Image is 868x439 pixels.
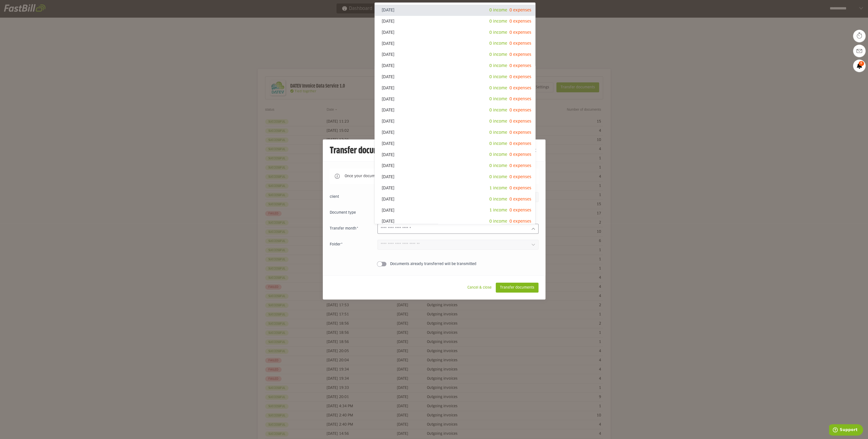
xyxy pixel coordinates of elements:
font: [DATE] [382,42,394,46]
font: [DATE] [382,97,394,101]
font: [DATE] [382,208,394,212]
font: 0 expenses [509,119,531,123]
font: [DATE] [382,119,394,123]
font: 0 income [489,75,507,79]
font: [DATE] [382,153,394,157]
font: [DATE] [382,164,394,168]
font: [DATE] [382,197,394,201]
font: 0 expenses [509,153,531,157]
font: 0 expenses [509,197,531,201]
font: 0 expenses [509,97,531,101]
font: 0 expenses [509,86,531,90]
font: 0 expenses [509,8,531,12]
font: Once your documents have been transferred, they may no longer be processed. [345,174,481,178]
font: 0 income [489,97,507,101]
font: [DATE] [382,53,394,57]
font: 0 income [489,108,507,112]
font: 0 income [489,64,507,68]
font: 1 income [489,208,507,212]
font: [DATE] [382,175,394,179]
font: 0 expenses [509,53,531,57]
font: 0 income [489,131,507,135]
font: [DATE] [382,108,394,112]
iframe: Opens a widget where you can find more information [829,424,863,437]
font: [DATE] [382,64,394,68]
font: 0 income [489,19,507,23]
font: [DATE] [382,8,394,12]
font: [DATE] [382,19,394,23]
font: [DATE] [382,142,394,146]
font: 0 expenses [509,75,531,79]
font: 0 expenses [509,19,531,23]
font: 0 income [489,8,507,12]
font: Documents already transferred will be transmitted [390,262,476,266]
font: 0 income [489,219,507,223]
font: 0 expenses [509,64,531,68]
font: 0 income [489,86,507,90]
font: [DATE] [382,75,394,79]
font: 0 expenses [509,142,531,146]
font: 0 expenses [509,175,531,179]
font: [DATE] [382,86,394,90]
font: Cancel & close [467,286,492,289]
font: 0 income [489,31,507,34]
font: 0 income [489,164,507,168]
font: 0 expenses [509,108,531,112]
font: 0 expenses [509,31,531,34]
font: Transfer documents [500,286,534,289]
font: 0 expenses [509,164,531,168]
font: 1 income [489,186,507,190]
font: 0 income [489,197,507,201]
font: 0 expenses [509,208,531,212]
font: 0 income [489,53,507,57]
font: 0 expenses [509,131,531,135]
font: 0 expenses [509,41,531,45]
font: [DATE] [382,219,394,223]
font: [DATE] [382,186,394,190]
font: 0 income [489,119,507,123]
font: [DATE] [382,131,394,135]
a: 8 [853,60,866,72]
font: 0 income [489,142,507,146]
font: 0 expenses [509,219,531,223]
font: 0 income [489,175,507,179]
font: 0 income [489,153,507,157]
font: 0 income [489,41,507,45]
font: 8 [860,62,862,65]
font: [DATE] [382,31,394,34]
font: 0 expenses [509,186,531,190]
